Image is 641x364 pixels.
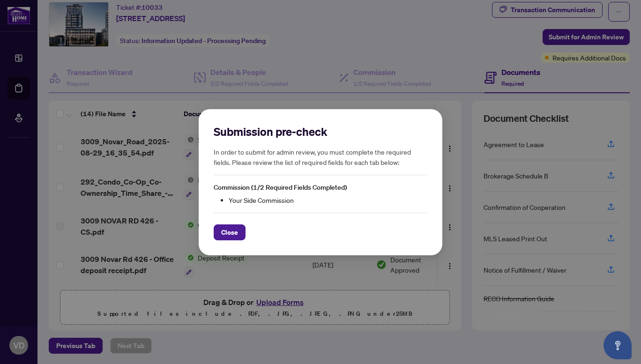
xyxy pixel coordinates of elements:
li: Your Side Commission [229,194,427,205]
span: Commission (1/2 Required Fields Completed) [214,183,347,192]
h2: Submission pre-check [214,124,427,139]
button: Open asap [604,331,632,359]
h5: In order to submit for admin review, you must complete the required fields. Please review the lis... [214,147,427,167]
span: Close [221,224,238,239]
button: Close [214,224,246,240]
